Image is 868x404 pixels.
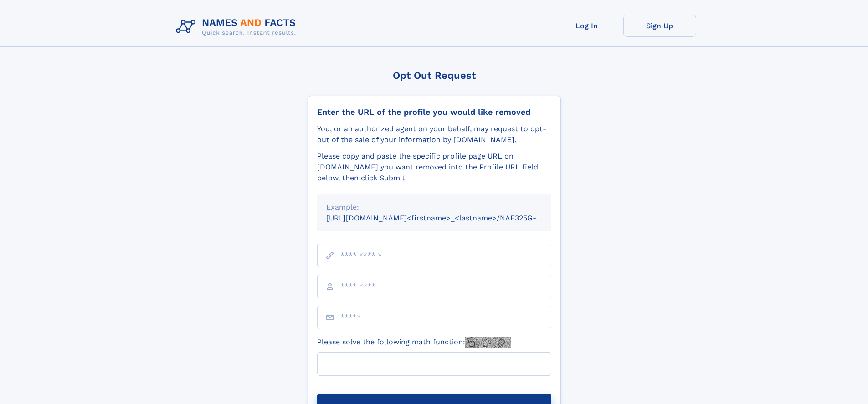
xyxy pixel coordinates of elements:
[317,123,551,145] div: You, or an authorized agent on your behalf, may request to opt-out of the sale of your informatio...
[623,15,696,37] a: Sign Up
[308,70,561,81] div: Opt Out Request
[326,202,542,213] div: Example:
[550,15,623,37] a: Log In
[317,337,511,348] label: Please solve the following math function:
[317,107,551,117] div: Enter the URL of the profile you would like removed
[317,151,551,184] div: Please copy and paste the specific profile page URL on [DOMAIN_NAME] you want removed into the Pr...
[172,15,303,39] img: Logo Names and Facts
[326,214,569,222] small: [URL][DOMAIN_NAME]<firstname>_<lastname>/NAF325G-xxxxxxxx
